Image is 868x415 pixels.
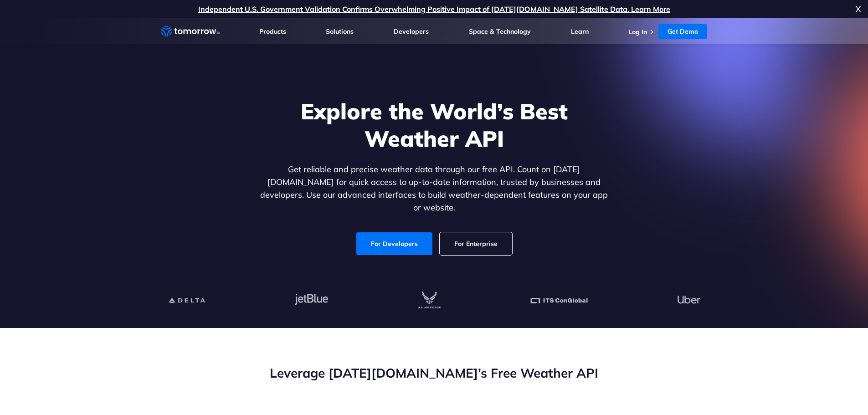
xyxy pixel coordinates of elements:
a: Home link [161,25,220,38]
a: Learn [571,27,589,36]
a: Get Demo [658,24,707,39]
a: Log In [628,28,647,36]
h2: Leverage [DATE][DOMAIN_NAME]’s Free Weather API [161,364,708,382]
h1: Explore the World’s Best Weather API [258,97,610,152]
a: Developers [394,27,429,36]
p: Get reliable and precise weather data through our free API. Count on [DATE][DOMAIN_NAME] for quic... [258,163,610,214]
a: Products [259,27,286,36]
a: Solutions [326,27,354,36]
a: For Enterprise [440,232,512,255]
a: Space & Technology [469,27,531,36]
a: For Developers [356,232,432,255]
a: Independent U.S. Government Validation Confirms Overwhelming Positive Impact of [DATE][DOMAIN_NAM... [198,5,670,14]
